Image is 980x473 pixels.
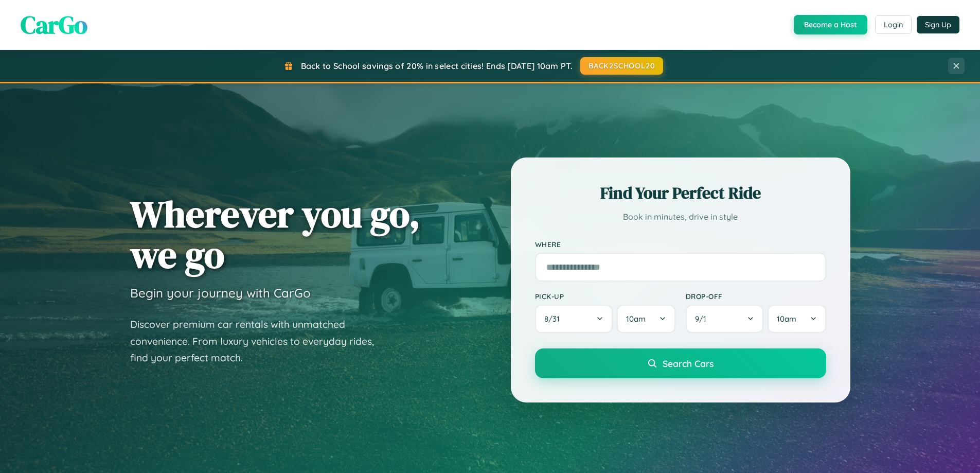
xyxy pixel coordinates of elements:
h1: Wherever you go, we go [130,194,420,275]
button: Become a Host [794,15,867,34]
button: BACK2SCHOOL20 [580,57,663,75]
span: 9 / 1 [695,314,711,324]
label: Drop-off [686,292,826,301]
h2: Find Your Perfect Ride [535,182,826,204]
p: Discover premium car rentals with unmatched convenience. From luxury vehicles to everyday rides, ... [130,316,387,366]
button: 9/1 [686,305,764,333]
button: Login [875,15,912,34]
button: Search Cars [535,348,826,378]
span: Search Cars [663,358,714,369]
h3: Begin your journey with CarGo [130,285,311,301]
button: 10am [617,305,675,333]
button: 8/31 [535,305,613,333]
label: Pick-up [535,292,675,301]
span: Back to School savings of 20% in select cities! Ends [DATE] 10am PT. [301,61,573,71]
span: 10am [777,314,796,324]
span: CarGo [21,8,87,42]
span: 10am [626,314,646,324]
label: Where [535,240,826,249]
span: 8 / 31 [544,314,565,324]
button: 10am [768,305,826,333]
button: Sign Up [917,16,959,33]
p: Book in minutes, drive in style [535,209,826,224]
